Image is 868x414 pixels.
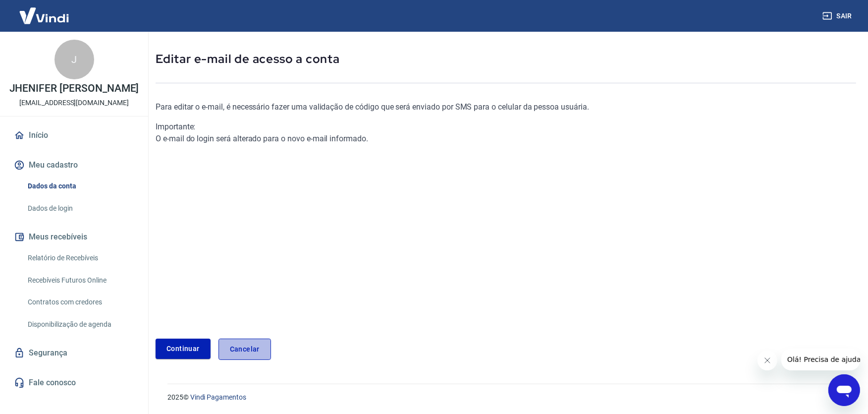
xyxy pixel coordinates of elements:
[156,51,856,67] p: Editar e-mail de acesso a conta
[156,101,623,113] p: Para editar o e-mail, é necessário fazer uma validação de código que será enviado por SMS para o ...
[24,198,136,219] a: Dados de login
[781,349,860,370] iframe: Mensagem da empresa
[167,392,844,403] p: 2025 ©
[19,98,129,108] p: [EMAIL_ADDRESS][DOMAIN_NAME]
[9,83,139,94] p: JHENIFER [PERSON_NAME]
[12,0,76,31] img: Vindi
[24,248,136,268] a: Relatório de Recebíveis
[24,314,136,335] a: Disponibilização de agenda
[156,339,211,359] a: Continuar
[820,7,856,25] button: Sair
[156,121,623,133] div: Importante:
[218,339,271,360] a: Cancelar
[24,270,136,291] a: Recebíveis Futuros Online
[24,176,136,196] a: Dados da conta
[54,40,94,79] div: J
[24,292,136,312] a: Contratos com credores
[12,124,136,146] a: Início
[12,154,136,176] button: Meu cadastro
[156,121,623,145] div: O e-mail do login será alterado para o novo e-mail informado.
[758,351,777,370] iframe: Fechar mensagem
[12,226,136,248] button: Meus recebíveis
[12,372,136,394] a: Fale conosco
[828,374,860,406] iframe: Botão para abrir a janela de mensagens
[12,342,136,364] a: Segurança
[190,393,246,401] a: Vindi Pagamentos
[6,7,83,15] span: Olá! Precisa de ajuda?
